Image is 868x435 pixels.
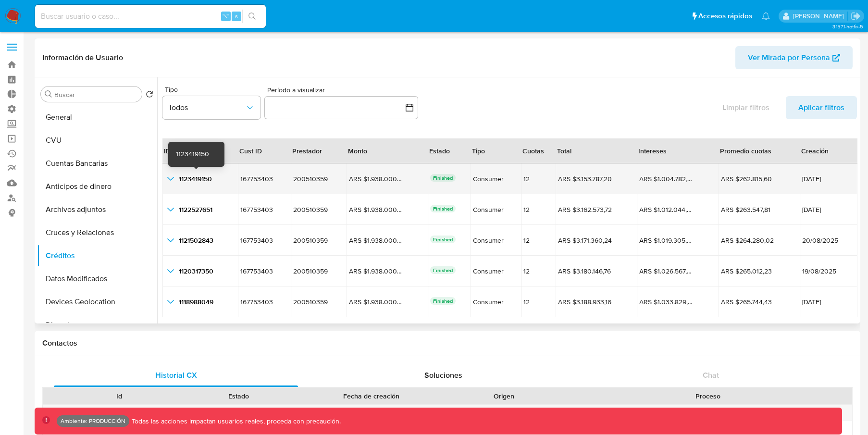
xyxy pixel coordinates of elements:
[45,90,52,98] button: Buscar
[35,10,266,23] input: Buscar usuario o caso...
[146,90,153,101] button: Volver al orden por defecto
[37,198,157,221] button: Archivos adjuntos
[735,46,853,69] button: Ver Mirada por Persona
[37,313,157,336] button: Direcciones
[242,10,262,23] button: search-icon
[851,11,861,21] a: Salir
[54,90,138,99] input: Buscar
[42,338,853,348] h1: Contactos
[60,405,179,421] div: 396848254
[37,175,157,198] button: Anticipos de dinero
[563,405,852,421] div: Defectuoso - MP
[793,12,847,21] p: kevin.palacios@mercadolibre.com
[37,290,157,313] button: Devices Geolocation
[155,370,197,381] span: Historial CX
[748,46,830,69] span: Ver Mirada por Persona
[703,370,719,381] span: Chat
[298,405,444,421] div: [DATE] 07:37:35
[61,419,125,423] p: Ambiente: PRODUCCIÓN
[570,391,845,401] div: Proceso
[37,221,157,244] button: Cruces y Relaciones
[186,391,291,401] div: Estado
[424,370,462,381] span: Soluciones
[305,391,437,401] div: Fecha de creación
[37,129,157,152] button: CVU
[66,391,172,401] div: Id
[37,244,157,267] button: Créditos
[176,149,209,159] span: 1123419150
[698,11,752,21] span: Accesos rápidos
[42,53,123,62] h1: Información de Usuario
[37,267,157,290] button: Datos Modificados
[37,106,157,129] button: General
[444,405,563,421] div: Site ODR
[222,12,229,21] span: ⌥
[451,391,557,401] div: Origen
[179,405,298,421] div: closed
[235,12,238,21] span: s
[37,152,157,175] button: Cuentas Bancarias
[762,12,770,20] a: Notificaciones
[129,417,341,426] p: Todas las acciones impactan usuarios reales, proceda con precaución.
